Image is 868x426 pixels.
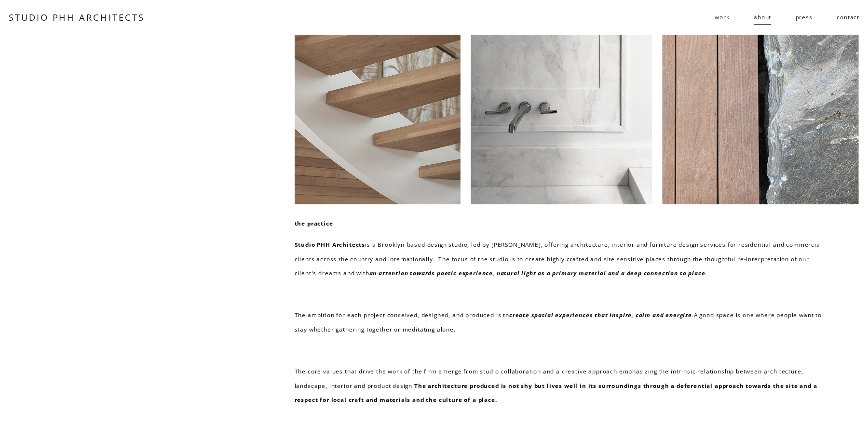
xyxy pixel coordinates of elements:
[295,382,819,404] strong: The architecture produced is not shy but lives well in its surroundings through a deferential app...
[509,311,692,319] em: create spatial experiences that inspire, calm and energize
[754,10,771,25] a: about
[692,311,694,319] em: .
[295,219,333,227] strong: the practice
[295,238,824,280] p: is a Brooklyn-based design studio, led by [PERSON_NAME], offering architecture, interior and furn...
[369,269,705,277] em: an attention towards poetic experience, natural light as a primary material and a deep connection...
[715,10,729,25] a: folder dropdown
[796,10,813,25] a: press
[705,269,707,277] em: .
[295,308,824,336] p: The ambition for each project conceived, designed, and produced is to A good space is one where p...
[715,10,729,25] span: work
[295,364,824,407] p: The core values that drive the work of the firm emerge from studio collaboration and a creative a...
[295,240,365,248] strong: Studio PHH Architects
[837,10,859,25] a: contact
[9,11,145,23] a: STUDIO PHH ARCHITECTS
